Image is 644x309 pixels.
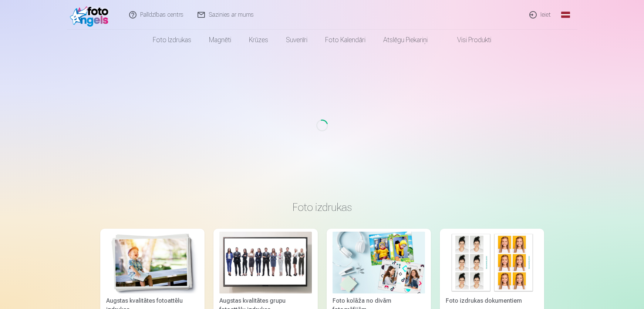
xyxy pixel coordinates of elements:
[106,232,199,293] img: Augstas kvalitātes fotoattēlu izdrukas
[316,30,374,50] a: Foto kalendāri
[106,201,538,214] h3: Foto izdrukas
[70,3,112,27] img: /fa3
[446,232,538,293] img: Foto izdrukas dokumentiem
[333,232,425,293] img: Foto kolāža no divām fotogrāfijām
[240,30,277,50] a: Krūzes
[200,30,240,50] a: Magnēti
[443,296,541,305] div: Foto izdrukas dokumentiem
[436,30,500,50] a: Visi produkti
[144,30,200,50] a: Foto izdrukas
[374,30,436,50] a: Atslēgu piekariņi
[277,30,316,50] a: Suvenīri
[219,232,312,293] img: Augstas kvalitātes grupu fotoattēlu izdrukas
